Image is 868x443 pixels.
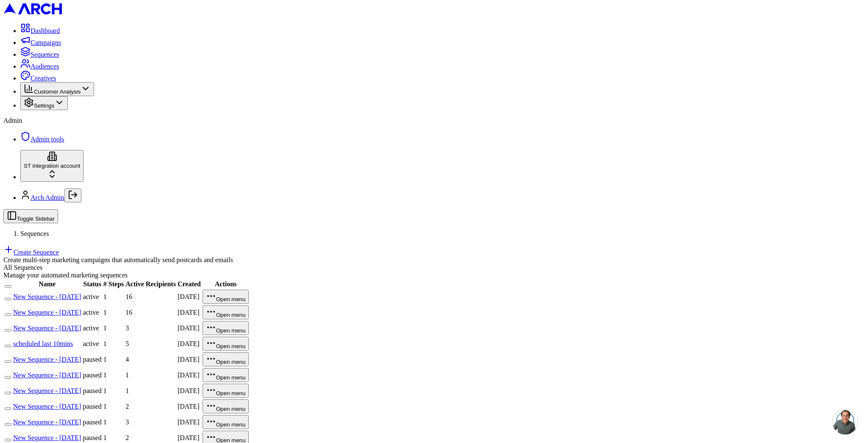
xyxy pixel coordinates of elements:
a: Arch Admin [31,194,64,201]
td: 3 [125,415,176,429]
button: Open menu [203,415,249,429]
td: 1 [125,368,176,382]
div: active [83,324,101,332]
td: 1 [103,399,124,414]
button: Open menu [203,352,249,366]
td: 5 [125,336,176,351]
div: active [83,340,101,348]
td: 16 [125,305,176,320]
td: [DATE] [177,289,201,304]
a: New Sequence - [DATE] [13,309,81,316]
a: New Sequence - [DATE] [13,387,81,394]
td: [DATE] [177,336,201,351]
td: 1 [103,289,124,304]
td: [DATE] [177,415,201,429]
a: Dashboard [20,27,60,34]
button: Log out [64,188,81,202]
span: Admin tools [31,136,64,143]
a: New Sequence - [DATE] [13,356,81,363]
span: Sequences [31,51,59,58]
span: Settings [34,102,54,109]
div: Create multi-step marketing campaigns that automatically send postcards and emails [3,256,865,264]
div: active [83,309,101,316]
td: 1 [103,368,124,382]
td: 1 [103,415,124,429]
span: Creatives [31,75,56,82]
td: 1 [103,383,124,398]
a: Audiences [20,63,59,70]
span: Open menu [216,390,246,396]
button: Open menu [203,305,249,319]
div: active [83,293,101,301]
td: 1 [125,383,176,398]
td: 3 [125,321,176,335]
td: [DATE] [177,399,201,414]
span: ST integration account [24,163,80,169]
td: [DATE] [177,321,201,335]
span: Open menu [216,327,246,334]
span: Campaigns [31,39,61,46]
a: scheduled last 10mins [13,340,73,347]
button: Open menu [203,290,249,304]
a: New Sequence - [DATE] [13,371,81,379]
span: Open menu [216,296,246,302]
a: Creatives [20,75,56,82]
a: New Sequence - [DATE] [13,434,81,441]
div: paused [83,356,101,363]
span: Open menu [216,406,246,412]
button: Open menu [203,337,249,351]
a: Sequences [20,51,59,58]
th: Status [82,280,102,288]
div: paused [83,403,101,410]
a: New Sequence - [DATE] [13,403,81,410]
th: Name [13,280,81,288]
th: Actions [202,280,250,288]
button: Customer Analysis [20,82,94,96]
span: Open menu [216,374,246,381]
td: 1 [103,336,124,351]
th: # Steps [103,280,124,288]
button: Open menu [203,321,249,335]
button: ST integration account [20,150,83,182]
a: Campaigns [20,39,61,46]
td: [DATE] [177,368,201,382]
span: Sequences [20,230,49,237]
td: 16 [125,289,176,304]
td: 4 [125,352,176,367]
button: Toggle Sidebar [3,209,58,223]
span: Audiences [31,63,59,70]
div: paused [83,418,101,426]
span: Open menu [216,312,246,318]
a: Create Sequence [3,249,59,256]
div: paused [83,387,101,395]
nav: breadcrumb [3,230,865,238]
td: 1 [103,305,124,320]
button: Open menu [203,384,249,398]
span: Dashboard [31,27,60,34]
a: New Sequence - [DATE] [13,418,81,426]
div: paused [83,371,101,379]
button: Open menu [203,399,249,413]
span: Open menu [216,421,246,428]
button: Open menu [203,368,249,382]
td: [DATE] [177,305,201,320]
div: Manage your automated marketing sequences [3,271,865,279]
a: New Sequence - [DATE] [13,324,81,332]
div: All Sequences [3,264,865,271]
div: paused [83,434,101,442]
span: Toggle Sidebar [17,216,55,222]
a: Admin tools [20,136,64,143]
span: Customer Analysis [34,89,81,95]
a: Open chat [832,409,858,435]
span: Open menu [216,343,246,349]
span: Open menu [216,359,246,365]
td: [DATE] [177,352,201,367]
div: Admin [3,117,865,125]
th: Created [177,280,201,288]
td: [DATE] [177,383,201,398]
th: Active Recipients [125,280,176,288]
button: Settings [20,96,68,110]
td: 2 [125,399,176,414]
td: 1 [103,352,124,367]
td: 1 [103,321,124,335]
